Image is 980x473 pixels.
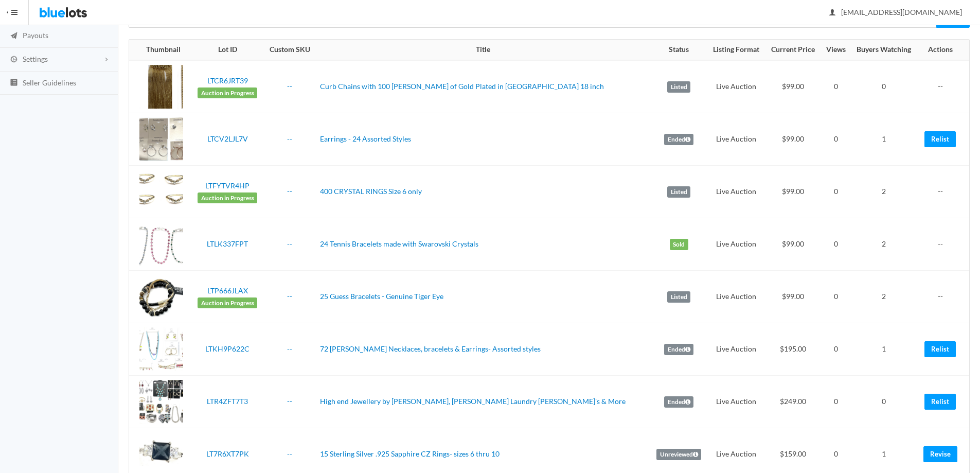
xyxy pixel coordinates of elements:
[320,449,500,458] a: 15 Sterling Silver .925 Sapphire CZ Rings- sizes 6 thru 10
[320,187,422,196] a: 400 CRYSTAL RINGS Size 6 only
[924,341,956,357] a: Relist
[821,323,851,376] td: 0
[664,344,693,355] label: Ended
[765,40,821,60] th: Current Price
[707,113,765,166] td: Live Auction
[850,113,917,166] td: 1
[287,397,292,406] a: --
[821,60,851,113] td: 0
[23,78,76,87] span: Seller Guidelines
[707,218,765,271] td: Live Auction
[850,376,917,428] td: 0
[667,291,690,303] label: Listed
[667,81,690,93] label: Listed
[320,239,478,248] a: 24 Tennis Bracelets made with Swarovski Crystals
[850,40,917,60] th: Buyers Watching
[206,449,249,458] a: LT7R6XT7PK
[191,40,264,60] th: Lot ID
[207,134,248,143] a: LTCV2LJL7V
[664,134,693,145] label: Ended
[765,218,821,271] td: $99.00
[287,292,292,301] a: --
[821,113,851,166] td: 0
[316,40,651,60] th: Title
[765,323,821,376] td: $195.00
[207,397,248,406] a: LTR4ZFT7T3
[287,449,292,458] a: --
[205,344,250,353] a: LTKH9P622C
[23,31,48,40] span: Payouts
[664,396,693,408] label: Ended
[320,82,604,91] a: Curb Chains with 100 [PERSON_NAME] of Gold Plated in [GEOGRAPHIC_DATA] 18 inch
[320,344,541,353] a: 72 [PERSON_NAME] Necklaces, bracelets & Earrings- Assorted styles
[918,60,969,113] td: --
[287,134,292,143] a: --
[707,60,765,113] td: Live Auction
[918,218,969,271] td: --
[707,271,765,323] td: Live Auction
[129,40,191,60] th: Thumbnail
[765,166,821,218] td: $99.00
[765,376,821,428] td: $249.00
[765,113,821,166] td: $99.00
[198,297,257,309] span: Auction in Progress
[287,344,292,353] a: --
[198,192,257,204] span: Auction in Progress
[263,40,315,60] th: Custom SKU
[918,271,969,323] td: --
[23,55,48,63] span: Settings
[320,134,411,143] a: Earrings - 24 Assorted Styles
[287,239,292,248] a: --
[707,40,765,60] th: Listing Format
[821,166,851,218] td: 0
[707,166,765,218] td: Live Auction
[924,394,956,410] a: Relist
[9,31,19,41] ion-icon: paper plane
[918,40,969,60] th: Actions
[651,40,707,60] th: Status
[707,323,765,376] td: Live Auction
[850,166,917,218] td: 2
[918,166,969,218] td: --
[198,87,257,99] span: Auction in Progress
[850,218,917,271] td: 2
[670,239,688,250] label: Sold
[707,376,765,428] td: Live Auction
[821,40,851,60] th: Views
[821,218,851,271] td: 0
[207,76,248,85] a: LTCR6JRT39
[667,186,690,198] label: Listed
[287,187,292,196] a: --
[821,271,851,323] td: 0
[923,446,957,462] a: Revise
[850,271,917,323] td: 2
[924,131,956,147] a: Relist
[850,323,917,376] td: 1
[830,8,962,16] span: [EMAIL_ADDRESS][DOMAIN_NAME]
[850,60,917,113] td: 0
[827,8,838,18] ion-icon: person
[9,78,19,88] ion-icon: list box
[207,286,248,295] a: LTP666JLAX
[765,60,821,113] td: $99.00
[207,239,248,248] a: LTLK337FPT
[287,82,292,91] a: --
[320,397,626,406] a: High end Jewellery by [PERSON_NAME], [PERSON_NAME] Laundry [PERSON_NAME]'s & More
[765,271,821,323] td: $99.00
[656,449,701,460] label: Unreviewed
[9,55,19,65] ion-icon: cog
[320,292,443,301] a: 25 Guess Bracelets - Genuine Tiger Eye
[205,181,250,190] a: LTFYTVR4HP
[821,376,851,428] td: 0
